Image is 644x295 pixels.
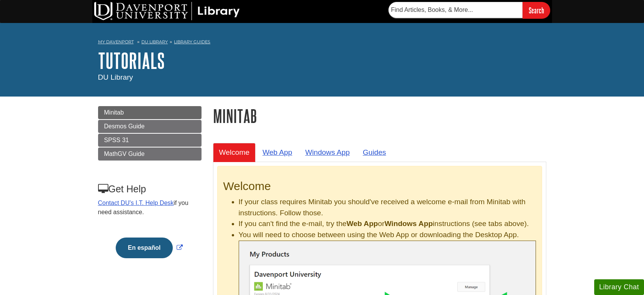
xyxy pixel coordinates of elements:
[98,198,201,217] p: if you need assistance.
[94,2,240,20] img: DU Library
[98,49,165,72] a: Tutorials
[116,238,173,258] button: En español
[104,123,145,129] span: Desmos Guide
[98,39,134,45] a: My Davenport
[98,106,202,271] div: Guide Page Menu
[98,120,202,133] a: Desmos Guide
[104,137,129,143] span: SPSS 31
[98,184,201,195] h3: Get Help
[388,2,523,18] input: Find Articles, Books, & More...
[141,39,168,44] a: DU Library
[98,200,174,206] a: Contact DU's I.T. Help Desk
[347,220,378,228] b: Web App
[239,218,536,229] li: If you can't find the e-mail, try the or instructions (see tabs above).
[239,197,536,219] li: If your class requires Minitab you should've received a welcome e-mail from Minitab with instruct...
[98,37,546,49] nav: breadcrumb
[104,109,124,116] span: Minitab
[299,143,356,162] a: Windows App
[223,180,536,193] h2: Welcome
[104,151,145,157] span: MathGV Guide
[174,39,210,44] a: Library Guides
[388,2,550,18] form: Searches DU Library's articles, books, and more
[98,73,133,81] span: DU Library
[385,220,433,228] b: Windows App
[213,106,546,126] h1: Minitab
[523,2,550,18] input: Search
[98,106,202,119] a: Minitab
[98,134,202,147] a: SPSS 31
[256,143,298,162] a: Web App
[114,244,185,251] a: Link opens in new window
[594,279,644,295] button: Library Chat
[213,143,256,162] a: Welcome
[357,143,392,162] a: Guides
[98,147,202,161] a: MathGV Guide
